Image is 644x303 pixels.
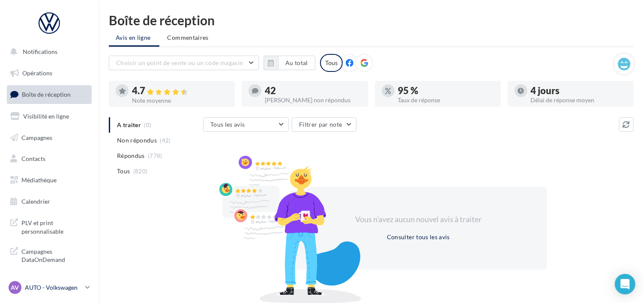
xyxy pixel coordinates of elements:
div: Note moyenne [132,98,228,104]
div: 42 [265,86,361,95]
span: (820) [133,168,148,175]
div: Boîte de réception [109,14,634,27]
div: 4.7 [132,86,228,96]
span: (778) [148,152,162,159]
span: Campagnes DataOnDemand [21,246,88,264]
button: Filtrer par note [292,117,356,132]
div: Taux de réponse [398,97,494,103]
span: Tous [117,167,130,175]
p: AUTO - Volkswagen [25,283,82,292]
button: Notifications [5,43,90,61]
a: Boîte de réception [5,85,93,104]
span: Répondus [117,151,145,160]
span: AV [11,283,19,292]
div: Open Intercom Messenger [615,274,635,294]
a: PLV et print personnalisable [5,214,93,239]
a: Contacts [5,150,93,168]
span: Calendrier [21,198,50,205]
div: Vous n'avez aucun nouvel avis à traiter [345,214,492,225]
a: Visibilité en ligne [5,107,93,125]
div: 95 % [398,86,494,95]
div: [PERSON_NAME] non répondus [265,97,361,103]
a: Médiathèque [5,171,93,189]
a: Campagnes DataOnDemand [5,242,93,267]
div: Tous [320,54,343,72]
button: Au total [278,56,315,70]
button: Au total [264,56,315,70]
button: Tous les avis [203,117,289,132]
a: Campagnes [5,129,93,147]
span: Médiathèque [21,176,57,184]
span: Campagnes [21,134,52,141]
div: 4 jours [531,86,627,95]
span: Visibilité en ligne [23,113,69,120]
a: AV AUTO - Volkswagen [7,279,92,296]
button: Consulter tous les avis [383,232,453,242]
a: Calendrier [5,193,93,211]
span: Choisir un point de vente ou un code magasin [116,59,243,66]
span: Notifications [23,48,57,55]
span: Boîte de réception [22,91,71,98]
span: Non répondus [117,136,157,145]
span: Commentaires [168,33,209,42]
span: Contacts [21,155,45,162]
span: Tous les avis [210,121,245,128]
span: PLV et print personnalisable [21,217,88,235]
button: Choisir un point de vente ou un code magasin [109,56,259,70]
div: Délai de réponse moyen [531,97,627,103]
a: Opérations [5,64,93,82]
span: (42) [160,137,171,144]
span: Opérations [22,69,52,77]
